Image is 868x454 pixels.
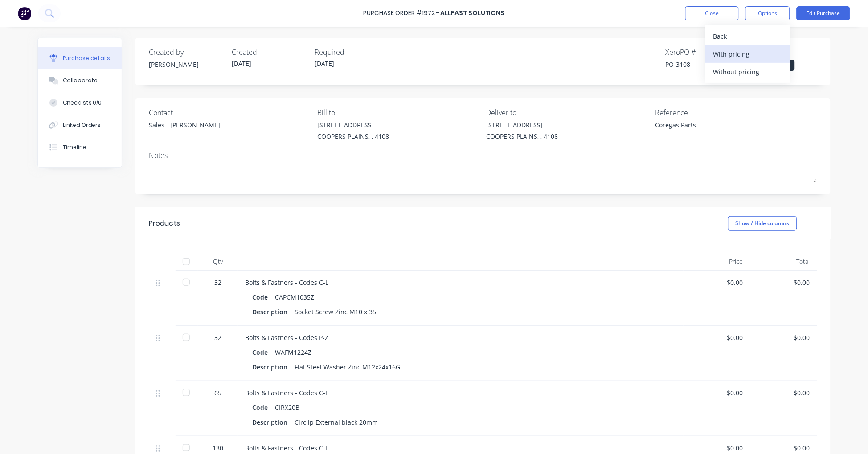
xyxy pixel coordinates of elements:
[655,107,817,118] div: Reference
[252,361,295,373] div: Description
[63,99,102,107] div: Checklists 0/0
[63,77,98,85] div: Collaborate
[728,216,797,231] button: Show / Hide columns
[691,388,743,397] div: $0.00
[797,6,850,20] button: Edit Purchase
[318,107,480,118] div: Bill to
[295,361,400,373] div: Flat Steel Washer Zinc M12x24x16G
[198,253,238,271] div: Qty
[318,132,389,141] div: COOPERS PLAINS, , 4108
[757,278,810,287] div: $0.00
[691,443,743,453] div: $0.00
[149,150,817,161] div: Notes
[252,305,295,318] div: Description
[440,9,505,18] a: Allfast Solutions
[684,253,750,271] div: Price
[205,333,231,342] div: 32
[38,69,122,92] button: Collaborate
[63,121,101,129] div: Linked Orders
[149,47,225,57] div: Created by
[245,443,676,453] div: Bolts & Fastners - Codes C-L
[295,416,378,429] div: Circlip External black 20mm
[487,132,558,141] div: COOPERS PLAINS, , 4108
[275,346,311,359] div: WAFM1224Z
[232,47,307,57] div: Created
[685,6,739,20] button: Close
[205,443,231,453] div: 130
[38,92,122,114] button: Checklists 0/0
[149,120,220,130] div: Sales - [PERSON_NAME]
[691,278,743,287] div: $0.00
[38,114,122,136] button: Linked Orders
[757,333,810,342] div: $0.00
[275,291,314,304] div: CAPCM1035Z
[245,278,676,287] div: Bolts & Fastners - Codes C-L
[315,47,390,57] div: Required
[38,47,122,69] button: Purchase details
[757,388,810,397] div: $0.00
[757,443,810,453] div: $0.00
[666,47,741,57] div: Xero PO #
[149,218,180,229] div: Products
[713,65,782,78] div: Without pricing
[318,120,389,130] div: [STREET_ADDRESS]
[252,291,275,304] div: Code
[487,107,649,118] div: Deliver to
[295,305,376,318] div: Socket Screw Zinc M10 x 35
[363,9,439,18] div: Purchase Order #1972 -
[275,401,299,414] div: CIRX20B
[745,6,790,20] button: Options
[63,54,111,62] div: Purchase details
[713,30,782,43] div: Back
[63,143,86,151] div: Timeline
[655,120,766,140] textarea: Coregas Parts
[252,416,295,429] div: Description
[38,136,122,158] button: Timeline
[18,7,31,20] img: Factory
[666,60,741,69] div: PO-3108
[205,278,231,287] div: 32
[149,107,311,118] div: Contact
[205,388,231,397] div: 65
[252,401,275,414] div: Code
[149,60,225,69] div: [PERSON_NAME]
[487,120,558,130] div: [STREET_ADDRESS]
[252,346,275,359] div: Code
[713,48,782,61] div: With pricing
[245,333,676,342] div: Bolts & Fastners - Codes P-Z
[750,253,817,271] div: Total
[691,333,743,342] div: $0.00
[245,388,676,397] div: Bolts & Fastners - Codes C-L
